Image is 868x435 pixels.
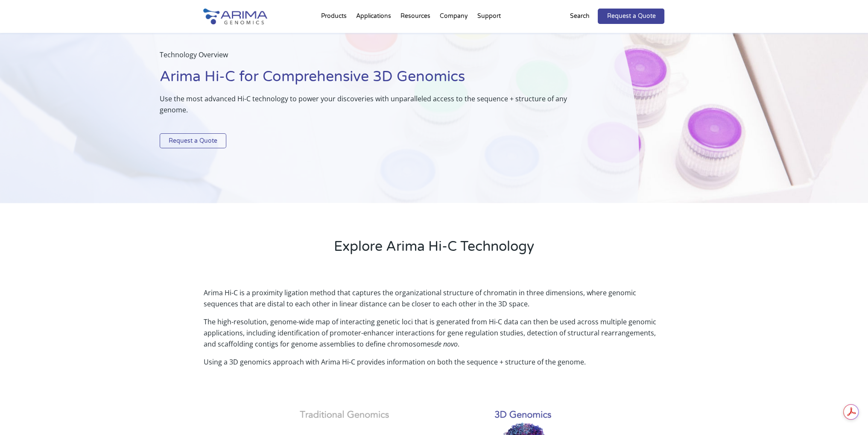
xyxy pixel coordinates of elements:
[204,287,665,316] p: Arima Hi-C is a proximity ligation method that captures the organizational structure of chromatin...
[160,133,226,149] a: Request a Quote
[434,339,458,349] i: de novo
[598,9,664,24] a: Request a Quote
[160,49,596,67] p: Technology Overview
[204,356,665,367] p: Using a 3D genomics approach with Arima Hi-C provides information on both the sequence + structur...
[160,93,596,122] p: Use the most advanced Hi-C technology to power your discoveries with unparalleled access to the s...
[570,11,589,22] p: Search
[204,237,665,263] h2: Explore Arima Hi-C Technology
[203,9,267,24] img: Arima-Genomics-logo
[160,67,596,93] h1: Arima Hi-C for Comprehensive 3D Genomics
[204,316,665,356] p: The high-resolution, genome-wide map of interacting genetic loci that is generated from Hi-C data...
